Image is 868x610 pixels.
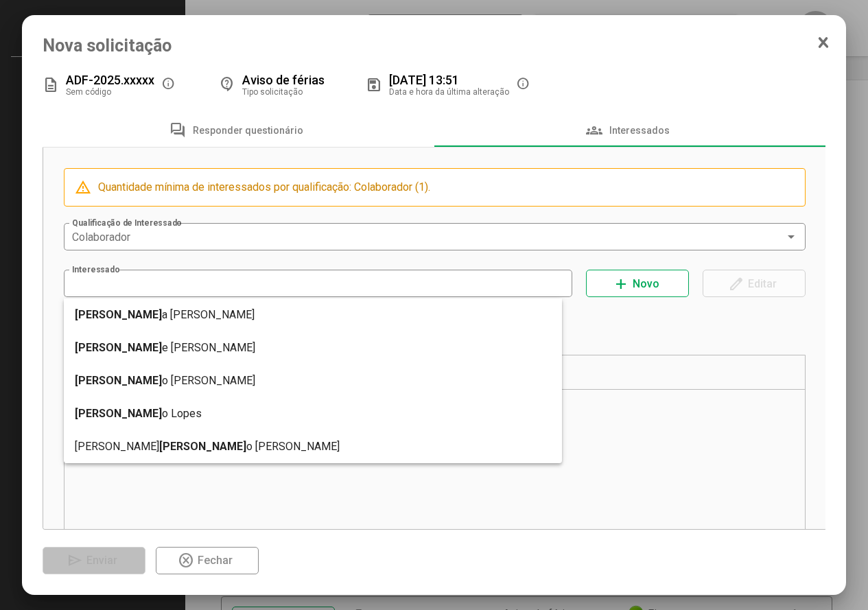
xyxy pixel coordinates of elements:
span: Fechar [198,554,233,567]
mat-icon: contact_support [219,77,235,93]
mat-option: o [PERSON_NAME] [64,364,563,397]
mat-icon: groups [586,122,602,139]
span: Nova solicitação [43,36,826,56]
mat-icon: add [613,276,629,292]
span: Interessados [609,125,670,136]
button: Enviar [43,547,145,574]
mat-icon: forum [169,122,186,139]
b: [PERSON_NAME] [159,430,246,463]
mat-option: a [PERSON_NAME] [64,298,563,331]
button: Fechar [156,547,259,574]
mat-icon: highlight_off [178,552,194,569]
mat-icon: info [516,77,532,93]
mat-icon: report_problem [75,179,91,196]
mat-icon: info [161,77,178,93]
mat-icon: save [366,77,382,93]
b: [PERSON_NAME] [75,397,162,430]
div: Quantidade mínima de interessados por qualificação: Colaborador (1). [98,179,795,196]
span: Colaborador [72,231,130,244]
span: Data e hora da última alteração [389,87,509,97]
span: Tipo solicitação [242,87,303,97]
mat-icon: send [67,552,83,569]
span: ADF-2025.xxxxx [66,73,154,87]
mat-option: o Lopes [64,397,563,430]
mat-option: [PERSON_NAME] o [PERSON_NAME] [64,430,563,463]
span: Editar [748,277,777,290]
span: Aviso de férias [242,73,325,87]
span: Novo [633,277,659,290]
span: Sem código [66,87,111,97]
button: Editar [703,270,806,297]
mat-option: e [PERSON_NAME] [64,331,563,364]
b: [PERSON_NAME] [75,331,162,364]
mat-icon: edit [728,276,744,292]
mat-icon: description [43,77,59,93]
span: Enviar [86,554,117,567]
button: Novo [586,270,689,297]
b: [PERSON_NAME] [75,364,162,397]
b: [PERSON_NAME] [75,298,162,331]
span: Responder questionário [193,125,303,136]
span: [DATE] 13:51 [389,73,459,87]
